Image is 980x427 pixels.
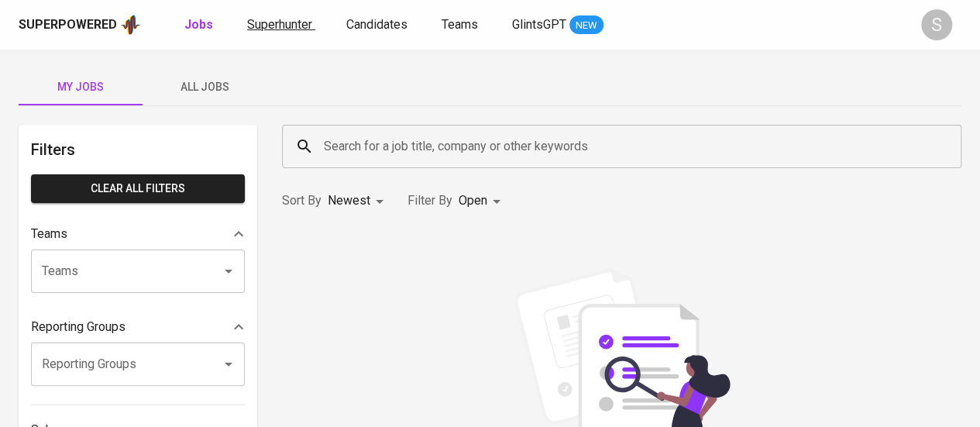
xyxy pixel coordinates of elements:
a: Teams [442,15,481,35]
div: Open [459,187,506,215]
div: Newest [328,187,389,215]
a: Candidates [346,15,411,35]
span: Superhunter [247,17,312,32]
b: Jobs [184,17,213,32]
div: Superpowered [19,16,117,34]
span: NEW [569,18,603,33]
button: Open [218,353,239,375]
span: All Jobs [152,77,257,97]
h6: Filters [31,137,245,162]
span: GlintsGPT [512,17,566,32]
a: Superpoweredapp logo [19,13,141,36]
p: Sort By [282,191,322,210]
img: app logo [120,13,141,36]
div: Reporting Groups [31,312,245,343]
button: Clear All filters [31,174,245,203]
span: My Jobs [28,77,133,97]
span: Clear All filters [43,179,232,198]
span: Teams [442,17,478,32]
a: Superhunter [247,15,315,35]
p: Teams [31,225,67,243]
p: Filter By [407,191,452,210]
a: Jobs [184,15,216,35]
div: S [921,9,952,40]
div: Teams [31,219,245,250]
button: Open [218,260,239,282]
span: Candidates [346,17,407,32]
span: Open [459,193,487,208]
p: Reporting Groups [31,318,126,336]
p: Newest [328,191,370,210]
a: GlintsGPT NEW [512,15,603,35]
